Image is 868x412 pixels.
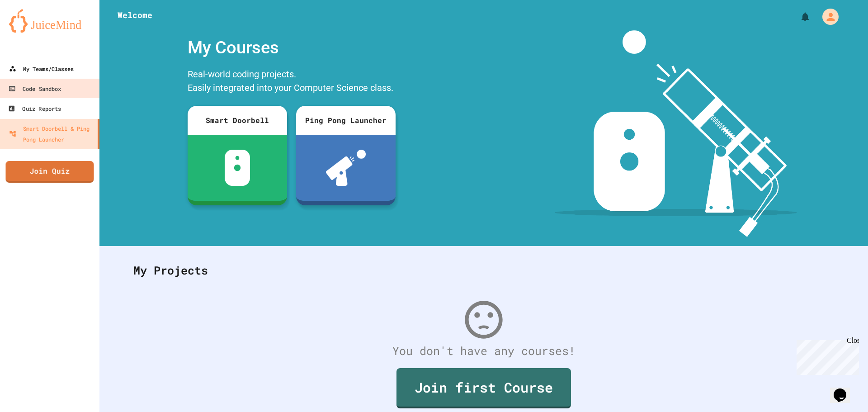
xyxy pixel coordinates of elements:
[225,150,250,186] img: sdb-white.svg
[124,253,843,288] div: My Projects
[396,368,571,408] a: Join first Course
[9,123,94,145] div: Smart Doorbell & Ping Pong Launcher
[5,161,94,183] a: Join Quiz
[830,376,859,403] iframe: chat widget
[783,9,813,24] div: My Notifications
[793,336,859,375] iframe: chat widget
[9,9,90,33] img: logo-orange.svg
[9,63,74,74] div: My Teams/Classes
[183,65,400,99] div: Real-world coding projects. Easily integrated into your Computer Science class.
[124,342,843,360] div: You don't have any courses!
[296,106,396,135] div: Ping Pong Launcher
[183,30,400,65] div: My Courses
[8,103,61,114] div: Quiz Reports
[4,4,62,57] div: Chat with us now!Close
[326,150,366,186] img: ppl-with-ball.png
[813,6,841,27] div: My Account
[9,83,61,94] div: Code Sandbox
[188,106,287,135] div: Smart Doorbell
[555,30,797,237] img: banner-image-my-projects.png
